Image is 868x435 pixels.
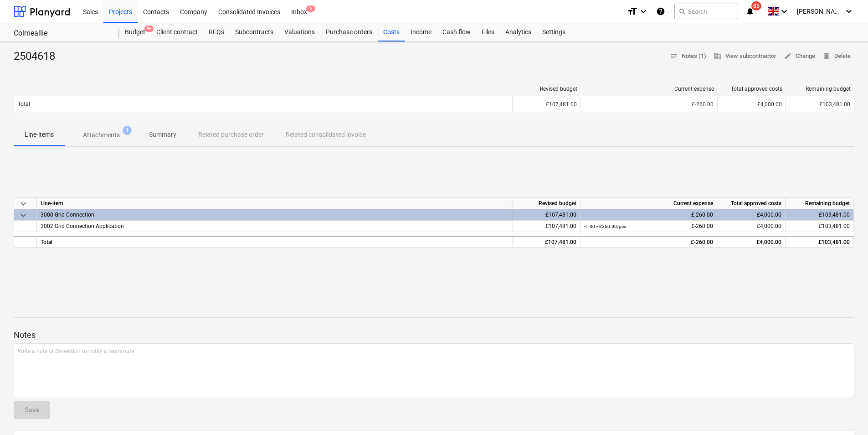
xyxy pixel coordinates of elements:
[717,198,786,209] div: Total approved costs
[37,236,512,247] div: Total
[512,198,580,209] div: Revised budget
[745,6,755,17] i: notifications
[819,49,854,63] button: Delete
[627,6,638,17] i: format_size
[512,97,580,112] div: £107,481.00
[822,52,831,60] span: delete
[405,23,437,41] a: Income
[230,23,279,41] a: Subcontracts
[18,210,29,221] span: keyboard_arrow_down
[119,23,151,41] a: Budget9+
[714,52,722,60] span: business
[83,130,120,140] p: Attachments
[25,130,54,140] p: Line-items
[786,236,854,247] div: £103,481.00
[714,51,776,62] span: View subcontractor
[41,209,508,220] div: 3000 Grid Connection
[678,8,686,15] span: search
[717,97,786,112] div: £4,000.00
[537,23,571,41] a: Settings
[843,6,854,17] i: keyboard_arrow_down
[37,198,512,209] div: Line-item
[670,51,706,62] span: Notes (1)
[670,52,678,60] span: notes
[516,86,577,92] div: Revised budget
[674,4,738,19] button: Search
[512,236,580,247] div: £107,481.00
[500,23,537,41] a: Analytics
[786,198,854,209] div: Remaining budget
[149,130,176,140] p: Summary
[784,52,792,60] span: edit
[797,8,842,15] span: [PERSON_NAME]
[784,51,815,62] span: Change
[717,236,786,247] div: £4,000.00
[757,223,781,229] span: £4,000.00
[123,126,132,135] span: 1
[584,209,713,221] div: £-260.00
[656,6,665,17] i: Knowledge base
[710,49,780,63] button: View subcontractor
[203,23,230,41] a: RFQs
[584,237,713,248] div: £-260.00
[822,391,868,435] iframe: Chat Widget
[790,86,851,92] div: Remaining budget
[822,51,851,62] span: Delete
[666,49,710,63] button: Notes (1)
[721,86,782,92] div: Total approved costs
[14,29,108,38] div: Colmeallie
[819,101,850,108] span: £103,481.00
[819,223,850,229] span: £103,481.00
[437,23,476,41] a: Cash flow
[476,23,500,41] a: Files
[119,23,151,41] div: Budget
[580,198,717,209] div: Current expense
[14,330,854,341] p: Notes
[14,49,62,64] div: 2504618
[584,221,713,232] div: £-260.00
[585,86,714,92] div: Current expense
[786,209,854,221] div: £103,481.00
[779,6,790,17] i: keyboard_arrow_down
[18,100,30,108] p: Total
[306,5,315,12] span: 5
[751,1,761,10] span: 85
[151,23,203,41] a: Client contract
[638,6,649,17] i: keyboard_arrow_down
[41,223,124,229] span: 3002 Grid Connection Application
[279,23,320,41] a: Valuations
[18,198,29,209] span: keyboard_arrow_down
[585,101,714,108] div: £-260.00
[144,26,154,32] span: 9+
[320,23,378,41] a: Purchase orders
[717,209,786,221] div: £4,000.00
[512,221,580,232] div: £107,481.00
[780,49,819,63] button: Change
[584,224,626,229] small: -1.00 × £260.00 / pcs
[512,209,580,221] div: £107,481.00
[378,23,405,41] a: Costs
